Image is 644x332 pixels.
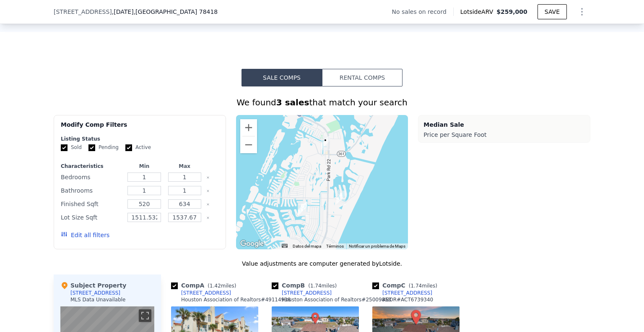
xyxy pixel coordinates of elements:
[282,296,391,303] div: Houston Association of Realtors # 25009853
[349,244,405,248] a: Notificar un problema de Maps
[206,203,210,206] button: Clear
[61,120,219,136] div: Modify Comp Filters
[293,243,321,249] button: Datos del mapa
[171,281,239,290] div: Comp A
[171,290,231,296] a: [STREET_ADDRESS]
[61,212,122,223] div: Lot Size Sqft
[139,309,151,322] button: Cambiar a la vista en pantalla completa
[298,202,307,216] div: 13997 Fortuna Bay DR Unit 1
[181,296,291,303] div: Houston Association of Realtors # 49114938
[240,136,257,153] button: Reducir
[206,176,210,179] button: Clear
[181,290,231,296] div: [STREET_ADDRESS]
[61,163,122,170] div: Characteristics
[126,163,163,170] div: Min
[272,281,340,290] div: Comp B
[405,283,441,289] span: ( miles)
[372,290,432,296] a: [STREET_ADDRESS]
[423,120,585,129] div: Median Sale
[166,163,203,170] div: Max
[392,8,453,16] div: No sales on record
[54,8,112,16] span: [STREET_ADDRESS]
[410,283,422,289] span: 1.74
[125,144,151,151] label: Active
[282,244,288,248] button: Combinaciones de teclas
[276,97,309,107] strong: 3 sales
[60,281,126,290] div: Subject Property
[282,290,332,296] div: [STREET_ADDRESS]
[322,69,402,86] button: Rental Comps
[305,283,340,289] span: ( miles)
[272,290,332,296] a: [STREET_ADDRESS]
[61,144,82,151] label: Sold
[112,8,218,16] span: , [DATE]
[61,185,122,196] div: Bathrooms
[423,129,585,141] div: Price per Square Foot
[321,136,330,150] div: 14428 Compass St
[240,119,257,136] button: Ampliar
[61,198,122,210] div: Finished Sqft
[241,69,322,86] button: Sale Comps
[88,144,95,151] input: Pending
[326,244,344,248] a: Términos
[310,283,322,289] span: 1.74
[54,97,590,108] div: We found that match your search
[574,3,590,20] button: Show Options
[61,231,109,239] button: Edit all filters
[496,8,527,15] span: $259,000
[460,8,496,16] span: Lotside ARV
[61,144,68,151] input: Sold
[88,144,119,151] label: Pending
[372,281,441,290] div: Comp C
[238,238,266,249] img: Google
[70,296,126,303] div: MLS Data Unavailable
[382,296,433,303] div: ABOR # ACT6739340
[61,136,219,142] div: Listing Status
[54,259,590,268] div: Value adjustments are computer generated by Lotside .
[61,171,122,183] div: Bedrooms
[206,216,210,220] button: Clear
[206,189,210,193] button: Clear
[70,290,120,296] div: [STREET_ADDRESS]
[204,283,239,289] span: ( miles)
[298,201,307,216] div: 13997 Fortuna Bay Dr
[134,8,218,15] span: , [GEOGRAPHIC_DATA] 78418
[210,283,221,289] span: 1.42
[238,238,266,249] a: Abre esta zona en Google Maps (se abre en una nueva ventana)
[538,4,567,19] button: SAVE
[382,290,432,296] div: [STREET_ADDRESS]
[125,144,132,151] input: Active
[336,191,345,205] div: 14721 Whitecap Blvd Apt 332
